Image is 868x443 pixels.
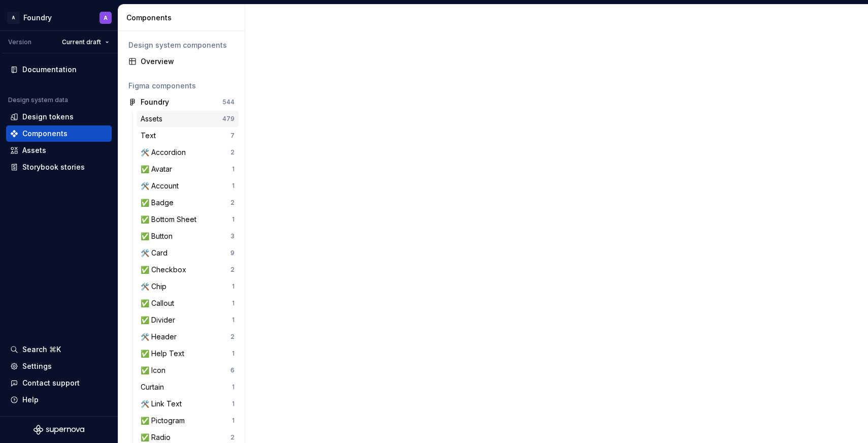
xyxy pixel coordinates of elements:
div: Help [22,395,39,405]
div: 479 [222,115,235,123]
div: Search ⌘K [22,344,61,355]
div: 7 [230,132,235,140]
div: Settings [22,361,52,371]
button: Contact support [6,375,112,391]
a: ✅ Avatar1 [137,161,239,177]
div: Storybook stories [22,162,85,172]
div: Foundry [141,97,169,107]
div: 🛠️ Card [141,248,172,258]
a: ✅ Icon6 [137,362,239,378]
div: Foundry [23,13,52,23]
button: AFoundryA [2,7,116,28]
div: Curtain [141,382,168,392]
div: 1 [232,417,235,425]
span: Current draft [62,38,101,46]
div: ✅ Button [141,231,177,241]
a: 🛠️ Header2 [137,329,239,345]
div: A [104,14,108,22]
a: Foundry544 [124,94,239,110]
div: Components [126,13,241,23]
div: 2 [230,333,235,341]
a: Components [6,125,112,142]
div: ✅ Avatar [141,164,176,174]
div: 🛠️ Link Text [141,399,186,409]
div: 🛠️ Accordion [141,147,190,157]
div: 🛠️ Chip [141,281,171,292]
div: 2 [230,433,235,441]
div: ✅ Badge [141,198,178,208]
a: Assets [6,142,112,159]
a: ✅ Checkbox2 [137,262,239,278]
div: 1 [232,383,235,391]
div: ✅ Divider [141,315,179,325]
a: Assets479 [137,111,239,127]
div: 544 [222,98,235,106]
a: 🛠️ Accordion2 [137,144,239,161]
a: ✅ Pictogram1 [137,413,239,429]
div: Text [141,131,160,141]
div: 1 [232,350,235,358]
a: ✅ Bottom Sheet1 [137,211,239,228]
a: ✅ Badge2 [137,195,239,211]
a: 🛠️ Link Text1 [137,396,239,412]
button: Help [6,392,112,408]
div: 1 [232,400,235,408]
div: Assets [141,114,166,124]
button: Search ⌘K [6,341,112,358]
a: Design tokens [6,109,112,125]
div: 1 [232,316,235,324]
div: 2 [230,148,235,156]
a: Storybook stories [6,159,112,175]
a: Overview [124,53,239,70]
div: 🛠️ Account [141,181,183,191]
div: A [7,12,19,24]
div: Version [8,38,31,46]
div: Design system data [8,96,68,104]
div: Contact support [22,378,80,388]
svg: Supernova Logo [34,425,84,435]
div: Components [22,129,68,139]
a: ✅ Help Text1 [137,345,239,362]
a: 🛠️ Account1 [137,178,239,194]
div: ✅ Callout [141,298,178,308]
div: Design tokens [22,112,74,122]
div: Overview [141,56,235,67]
div: ✅ Radio [141,432,175,442]
div: 9 [230,249,235,257]
div: ✅ Bottom Sheet [141,214,201,225]
div: 1 [232,299,235,307]
a: ✅ Button3 [137,228,239,244]
div: Assets [22,145,46,155]
a: 🛠️ Card9 [137,245,239,261]
div: 2 [230,266,235,274]
a: ✅ Callout1 [137,295,239,311]
div: ✅ Icon [141,365,170,375]
div: 🛠️ Header [141,332,181,342]
button: Current draft [57,35,114,49]
div: 1 [232,165,235,173]
a: Documentation [6,61,112,78]
div: 6 [230,366,235,374]
div: 1 [232,215,235,224]
a: 🛠️ Chip1 [137,278,239,295]
a: Settings [6,358,112,374]
div: 1 [232,182,235,190]
div: 2 [230,199,235,207]
div: Documentation [22,65,77,75]
div: ✅ Help Text [141,349,188,359]
div: Design system components [128,40,235,50]
div: ✅ Checkbox [141,265,190,275]
a: Curtain1 [137,379,239,395]
div: 1 [232,282,235,291]
div: ✅ Pictogram [141,416,189,426]
div: 3 [230,232,235,240]
a: Text7 [137,128,239,144]
div: Figma components [128,81,235,91]
a: ✅ Divider1 [137,312,239,328]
